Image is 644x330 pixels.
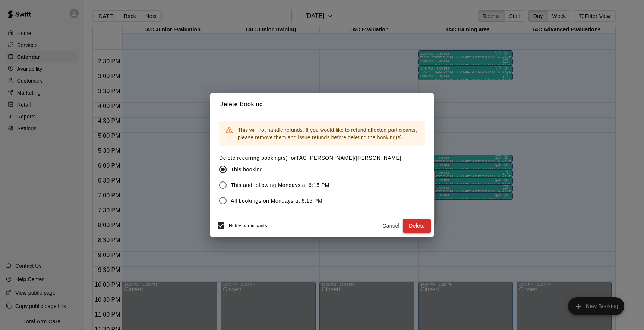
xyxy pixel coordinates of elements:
button: Delete [403,219,431,233]
span: All bookings on Mondays at 6:15 PM [231,197,322,205]
span: This and following Mondays at 6:15 PM [231,181,329,189]
span: This booking [231,166,263,174]
label: Delete recurring booking(s) for TAC [PERSON_NAME]/[PERSON_NAME] [219,154,401,162]
span: Notify participants [229,223,267,229]
h2: Delete Booking [210,93,434,115]
div: This will not handle refunds. If you would like to refund affected participants, please remove th... [238,123,419,144]
button: Cancel [379,219,403,233]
